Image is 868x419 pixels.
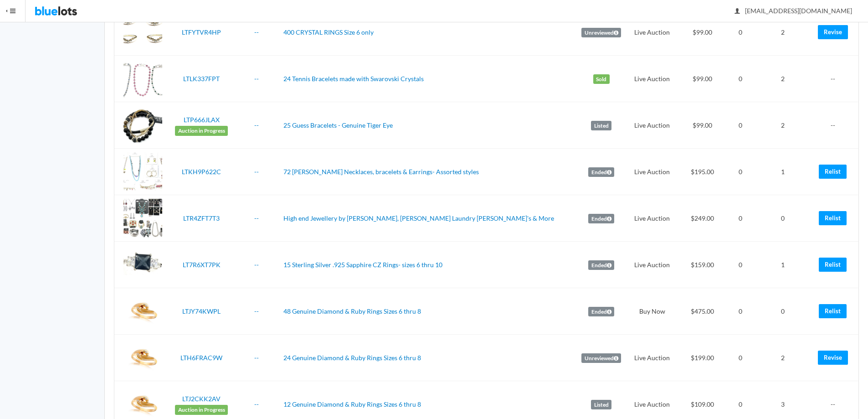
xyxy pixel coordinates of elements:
[678,242,727,288] td: $159.00
[254,28,259,36] a: --
[588,167,614,177] label: Ended
[627,195,678,242] td: Live Auction
[727,56,754,102] td: 0
[175,405,228,415] span: Auction in Progress
[753,335,812,381] td: 2
[727,102,754,149] td: 0
[678,56,727,102] td: $99.00
[678,102,727,149] td: $99.00
[182,168,221,176] a: LTKH9P622C
[819,165,847,179] a: Relist
[678,149,727,195] td: $195.00
[593,74,610,84] label: Sold
[588,214,614,224] label: Ended
[254,400,259,408] a: --
[180,354,222,362] a: LTH6FRAC9W
[254,354,259,362] a: --
[753,149,812,195] td: 1
[283,400,421,408] a: 12 Genuine Diamond & Ruby Rings Sizes 6 thru 8
[727,288,754,335] td: 0
[182,28,221,36] a: LTFYTVR4HP
[627,9,678,56] td: Live Auction
[254,168,259,176] a: --
[182,395,221,403] a: LTJ2CKK2AV
[727,242,754,288] td: 0
[175,126,228,136] span: Auction in Progress
[733,7,742,16] ion-icon: person
[753,102,812,149] td: 2
[735,7,852,15] span: [EMAIL_ADDRESS][DOMAIN_NAME]
[254,307,259,315] a: --
[183,261,221,269] a: LT7R6XT7PK
[588,260,614,270] label: Ended
[627,242,678,288] td: Live Auction
[182,307,221,315] a: LTJY74KWPL
[627,102,678,149] td: Live Auction
[818,351,848,365] a: Revise
[627,56,678,102] td: Live Auction
[591,121,611,131] label: Listed
[283,261,442,269] a: 15 Sterling Silver .925 Sapphire CZ Rings- sizes 6 thru 10
[753,242,812,288] td: 1
[283,307,421,315] a: 48 Genuine Diamond & Ruby Rings Sizes 6 thru 8
[283,214,554,222] a: High end Jewellery by [PERSON_NAME], [PERSON_NAME] Laundry [PERSON_NAME]'s & More
[183,214,220,222] a: LTR4ZFT7T3
[753,9,812,56] td: 2
[183,75,220,83] a: LTLK337FPT
[627,335,678,381] td: Live Auction
[819,258,847,272] a: Relist
[254,121,259,129] a: --
[283,75,424,83] a: 24 Tennis Bracelets made with Swarovski Crystals
[813,102,858,149] td: --
[254,75,259,83] a: --
[727,149,754,195] td: 0
[588,307,614,317] label: Ended
[678,288,727,335] td: $475.00
[819,211,847,225] a: Relist
[254,261,259,269] a: --
[283,28,374,36] a: 400 CRYSTAL RINGS Size 6 only
[813,56,858,102] td: --
[283,168,479,176] a: 72 [PERSON_NAME] Necklaces, bracelets & Earrings- Assorted styles
[678,9,727,56] td: $99.00
[753,288,812,335] td: 0
[581,28,621,38] label: Unreviewed
[627,149,678,195] td: Live Auction
[678,335,727,381] td: $199.00
[753,195,812,242] td: 0
[819,304,847,318] a: Relist
[727,335,754,381] td: 0
[627,288,678,335] td: Buy Now
[818,25,848,39] a: Revise
[753,56,812,102] td: 2
[254,214,259,222] a: --
[591,400,611,410] label: Listed
[727,195,754,242] td: 0
[581,353,621,363] label: Unreviewed
[678,195,727,242] td: $249.00
[184,116,220,124] a: LTP666JLAX
[283,121,393,129] a: 25 Guess Bracelets - Genuine Tiger Eye
[727,9,754,56] td: 0
[283,354,421,362] a: 24 Genuine Diamond & Ruby Rings Sizes 6 thru 8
